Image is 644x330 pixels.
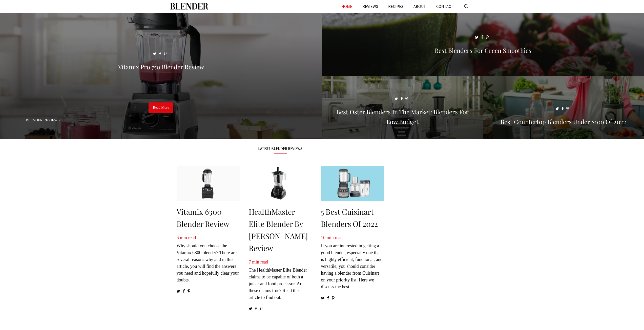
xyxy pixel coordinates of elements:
[177,147,384,150] h3: LATEST BLENDER REVIEWS
[177,235,179,240] span: 6
[321,166,384,201] img: 5 Best Cuisinart Blenders of 2022
[321,235,325,240] span: 10
[327,235,343,240] span: min read
[398,147,466,298] iframe: Advertisement
[249,207,308,253] a: HealthMaster Elite Blender By [PERSON_NAME] Review
[321,207,378,229] a: 5 Best Cuisinart Blenders of 2022
[177,234,240,283] p: Why should you choose the Vitamix 6300 blender? There are several reasons why and in this article...
[180,235,196,240] span: min read
[321,234,384,290] p: If you are interested in getting a good blender, especially one that is highly efficient, functio...
[322,133,483,138] a: Best Oster Blenders in the Market: Blenders for Low Budget
[149,102,173,113] a: Read More
[249,259,251,265] span: 7
[177,166,240,201] img: Vitamix 6300 Blender Review
[252,259,268,265] span: min read
[249,259,312,301] p: The HealthMaster Elite Blender claims to be capable of both a juicer and food processor. Are thes...
[483,133,644,138] a: Best Countertop Blenders Under $100 of 2022
[249,166,312,201] img: HealthMaster Elite Blender By Montel Williams Review
[177,207,229,229] a: Vitamix 6300 Blender Review
[26,118,60,122] a: Blender Reviews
